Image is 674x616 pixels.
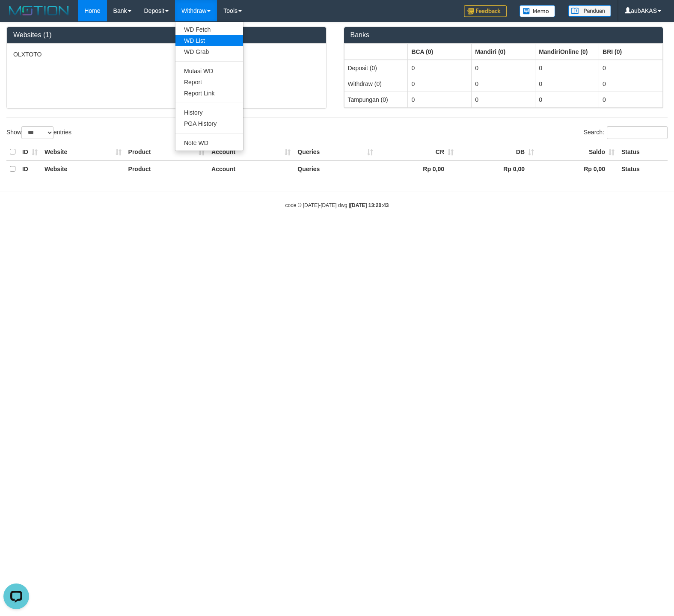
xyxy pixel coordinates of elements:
[599,60,663,76] td: 0
[3,3,29,29] button: Open LiveChat chat widget
[535,76,599,92] td: 0
[599,76,663,92] td: 0
[13,50,320,59] p: OLXTOTO
[344,92,408,107] td: Tampungan (0)
[568,5,611,17] img: panduan.png
[537,160,618,177] th: Rp 0,00
[19,160,41,177] th: ID
[535,60,599,76] td: 0
[6,126,71,139] label: Show entries
[464,5,507,17] img: Feedback.jpg
[175,107,243,118] a: History
[599,44,663,60] th: Group: activate to sort column ascending
[377,160,457,177] th: Rp 0,00
[6,4,71,17] img: MOTION_logo.png
[408,60,472,76] td: 0
[41,160,125,177] th: Website
[472,44,535,60] th: Group: activate to sort column ascending
[175,35,243,46] a: WD List
[19,144,41,160] th: ID
[175,46,243,57] a: WD Grab
[21,126,53,139] select: Showentries
[472,60,535,76] td: 0
[618,160,668,177] th: Status
[457,144,537,160] th: DB
[472,92,535,107] td: 0
[408,44,472,60] th: Group: activate to sort column ascending
[408,76,472,92] td: 0
[537,144,618,160] th: Saldo
[294,160,377,177] th: Queries
[408,92,472,107] td: 0
[457,160,537,177] th: Rp 0,00
[472,76,535,92] td: 0
[607,126,668,139] input: Search:
[208,160,294,177] th: Account
[13,31,320,39] h3: Websites (1)
[208,144,294,160] th: Account
[175,137,243,148] a: Note WD
[350,31,657,39] h3: Banks
[377,144,457,160] th: CR
[599,92,663,107] td: 0
[41,144,125,160] th: Website
[344,76,408,92] td: Withdraw (0)
[520,5,555,17] img: Button%20Memo.svg
[344,44,408,60] th: Group: activate to sort column ascending
[535,92,599,107] td: 0
[175,24,243,35] a: WD Fetch
[175,77,243,88] a: Report
[285,202,389,208] small: code © [DATE]-[DATE] dwg |
[584,126,668,139] label: Search:
[535,44,599,60] th: Group: activate to sort column ascending
[344,60,408,76] td: Deposit (0)
[350,202,389,208] strong: [DATE] 13:20:43
[125,144,208,160] th: Product
[175,88,243,99] a: Report Link
[175,65,243,77] a: Mutasi WD
[125,160,208,177] th: Product
[618,144,668,160] th: Status
[175,118,243,129] a: PGA History
[294,144,377,160] th: Queries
